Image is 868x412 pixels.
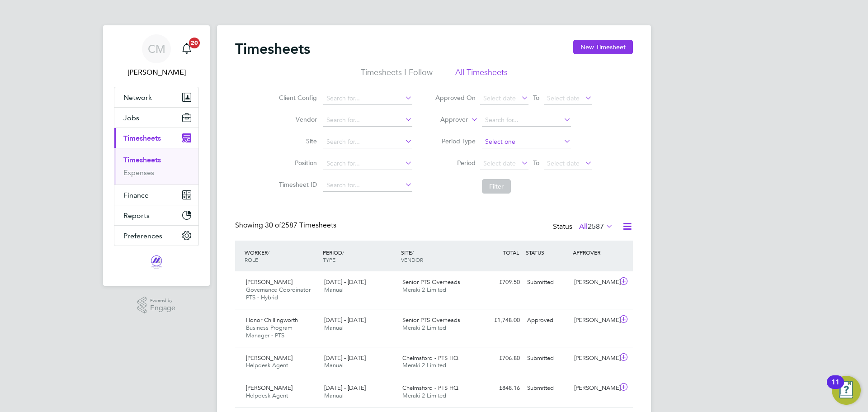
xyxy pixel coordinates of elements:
[246,384,292,392] span: [PERSON_NAME]
[401,256,423,263] span: VENDOR
[150,304,175,312] span: Engage
[482,136,571,148] input: Select one
[268,249,269,256] span: /
[235,40,310,58] h2: Timesheets
[412,249,414,256] span: /
[402,392,446,399] span: Meraki 2 Limited
[553,221,615,233] div: Status
[571,351,618,366] div: [PERSON_NAME]
[476,381,524,396] div: £848.16
[402,316,460,324] span: Senior PTS Overheads
[123,191,149,199] span: Finance
[114,34,199,78] a: CM[PERSON_NAME]
[402,286,446,294] span: Meraki 2 Limited
[246,324,292,339] span: Business Program Manager - PTS
[242,244,321,268] div: WORKER
[114,128,198,148] button: Timesheets
[323,256,335,263] span: TYPE
[123,93,152,102] span: Network
[276,159,317,167] label: Position
[323,179,412,192] input: Search for...
[476,313,524,328] div: £1,748.00
[103,25,210,286] nav: Main navigation
[324,324,344,331] span: Manual
[476,275,524,290] div: £709.50
[524,244,571,260] div: STATUS
[476,351,524,366] div: £706.80
[324,354,366,362] span: [DATE] - [DATE]
[588,222,604,231] span: 2587
[246,392,288,399] span: Helpdesk Agent
[323,157,412,170] input: Search for...
[831,382,840,394] div: 11
[573,40,633,54] button: New Timesheet
[435,94,476,102] label: Approved On
[579,222,613,231] label: All
[114,185,198,205] button: Finance
[114,255,199,270] a: Go to home page
[530,92,542,104] span: To
[123,114,139,122] span: Jobs
[524,313,571,328] div: Approved
[150,255,163,270] img: magnussearch-logo-retina.png
[361,67,433,83] li: Timesheets I Follow
[178,34,196,63] a: 20
[246,361,288,369] span: Helpdesk Agent
[324,278,366,286] span: [DATE] - [DATE]
[148,43,165,55] span: CM
[235,221,338,230] div: Showing
[246,354,292,362] span: [PERSON_NAME]
[324,361,344,369] span: Manual
[324,286,344,294] span: Manual
[402,278,460,286] span: Senior PTS Overheads
[246,316,298,324] span: Honor Chillingworth
[123,134,161,142] span: Timesheets
[276,115,317,123] label: Vendor
[402,361,446,369] span: Meraki 2 Limited
[399,244,477,268] div: SITE
[547,94,580,102] span: Select date
[324,316,366,324] span: [DATE] - [DATE]
[402,354,458,362] span: Chelmsford - PTS HQ
[114,226,198,246] button: Preferences
[324,384,366,392] span: [DATE] - [DATE]
[571,381,618,396] div: [PERSON_NAME]
[435,159,476,167] label: Period
[547,159,580,167] span: Select date
[123,156,161,164] a: Timesheets
[483,159,516,167] span: Select date
[323,92,412,105] input: Search for...
[455,67,508,83] li: All Timesheets
[123,211,150,220] span: Reports
[503,249,519,256] span: TOTAL
[402,384,458,392] span: Chelmsford - PTS HQ
[524,381,571,396] div: Submitted
[265,221,281,230] span: 30 of
[482,179,511,194] button: Filter
[342,249,344,256] span: /
[114,67,199,78] span: Casey Manton
[483,94,516,102] span: Select date
[530,157,542,169] span: To
[245,256,258,263] span: ROLE
[427,115,468,124] label: Approver
[524,351,571,366] div: Submitted
[276,94,317,102] label: Client Config
[123,232,162,240] span: Preferences
[321,244,399,268] div: PERIOD
[571,275,618,290] div: [PERSON_NAME]
[114,87,198,107] button: Network
[323,114,412,127] input: Search for...
[246,278,292,286] span: [PERSON_NAME]
[571,313,618,328] div: [PERSON_NAME]
[524,275,571,290] div: Submitted
[189,38,200,48] span: 20
[123,168,154,177] a: Expenses
[114,108,198,128] button: Jobs
[276,180,317,189] label: Timesheet ID
[324,392,344,399] span: Manual
[482,114,571,127] input: Search for...
[832,376,861,405] button: Open Resource Center, 11 new notifications
[402,324,446,331] span: Meraki 2 Limited
[276,137,317,145] label: Site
